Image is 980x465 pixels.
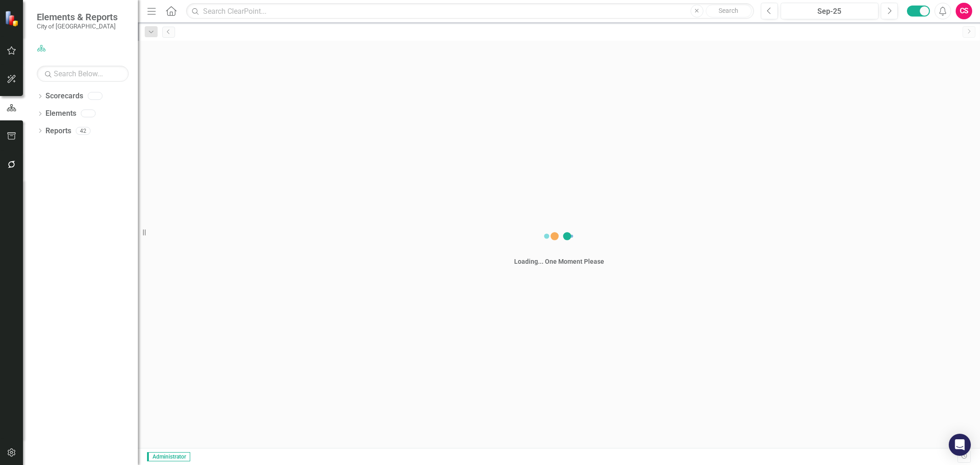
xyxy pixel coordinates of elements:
img: ClearPoint Strategy [5,11,21,27]
span: Elements & Reports [37,11,118,23]
button: Search [706,5,752,17]
input: Search Below... [37,66,129,82]
div: 42 [76,127,91,135]
input: Search ClearPoint... [186,3,754,19]
div: Open Intercom Messenger [949,434,971,456]
button: Sep-25 [781,3,878,19]
small: City of [GEOGRAPHIC_DATA] [37,23,118,30]
span: Search [719,7,738,14]
a: Scorecards [45,91,83,102]
a: Reports [45,126,71,136]
a: Elements [45,108,76,119]
div: Loading... One Moment Please [514,257,604,266]
button: CS [956,3,972,19]
div: Sep-25 [784,6,875,17]
span: Administrator [147,452,190,461]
